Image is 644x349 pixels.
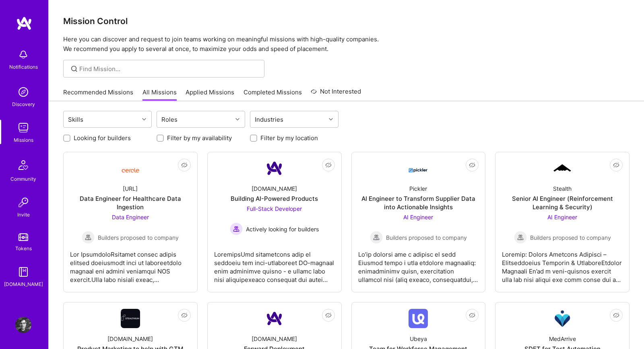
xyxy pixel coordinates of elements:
[15,194,31,210] img: Invite
[70,159,191,286] a: Company Logo[URL]Data Engineer for Healthcare Data IngestionData Engineer Builders proposed to co...
[253,114,285,125] div: Industries
[4,280,43,288] div: [DOMAIN_NAME]
[252,184,297,193] div: [DOMAIN_NAME]
[549,335,576,343] div: MedArrive
[70,194,191,211] div: Data Engineer for Healthcare Data Ingestion
[107,335,153,343] div: [DOMAIN_NAME]
[311,87,361,101] a: Not Interested
[14,155,33,175] img: Community
[502,244,623,284] div: Loremip: Dolors Ametcons Adipisci – Elitseddoeius Temporin & UtlaboreEtdolor Magnaali En’ad m ven...
[15,47,31,63] img: bell
[553,184,572,193] div: Stealth
[530,233,611,242] span: Builders proposed to company
[186,88,234,101] a: Applied Missions
[613,312,619,318] i: icon EyeClosed
[410,335,427,343] div: Ubeya
[181,312,188,318] i: icon EyeClosed
[70,64,79,73] i: icon SearchGrey
[553,309,572,328] img: Company Logo
[121,162,140,175] img: Company Logo
[142,88,177,101] a: All Missions
[112,214,149,220] span: Data Engineer
[70,244,191,284] div: Lor IpsumdoloRsitamet consec adipis elitsed doeiusmodt inci ut laboreetdolo magnaal eni admini ve...
[181,162,188,168] i: icon EyeClosed
[15,120,31,136] img: teamwork
[409,184,427,193] div: Pickler
[19,233,28,241] img: tokens
[235,117,239,121] i: icon Chevron
[469,162,475,168] i: icon EyeClosed
[502,194,623,211] div: Senior AI Engineer (Reinforcement Learning & Security)
[142,117,146,121] i: icon Chevron
[502,159,623,286] a: Company LogoStealthSenior AI Engineer (Reinforcement Learning & Security)AI Engineer Builders pro...
[13,317,33,333] a: User Avatar
[15,244,32,253] div: Tokens
[66,114,85,125] div: Skills
[469,312,475,318] i: icon EyeClosed
[514,231,527,244] img: Builders proposed to company
[265,159,284,178] img: Company Logo
[10,175,36,183] div: Community
[325,312,332,318] i: icon EyeClosed
[230,222,243,235] img: Actively looking for builders
[329,117,333,121] i: icon Chevron
[247,205,302,212] span: Full-Stack Developer
[82,231,95,244] img: Builders proposed to company
[265,309,284,328] img: Company Logo
[231,194,318,203] div: Building AI-Powered Products
[15,264,31,280] img: guide book
[547,214,577,220] span: AI Engineer
[17,210,30,219] div: Invite
[74,134,131,142] label: Looking for builders
[214,244,335,284] div: LoremipsUmd sitametcons adip el seddoeiu tem inci-utlaboreet DO-magnaal enim adminimve quisno - e...
[553,163,572,173] img: Company Logo
[386,233,467,242] span: Builders proposed to company
[12,100,35,108] div: Discovery
[370,231,383,244] img: Builders proposed to company
[260,134,318,142] label: Filter by my location
[214,159,335,286] a: Company Logo[DOMAIN_NAME]Building AI-Powered ProductsFull-Stack Developer Actively looking for bu...
[9,63,38,71] div: Notifications
[325,162,332,168] i: icon EyeClosed
[252,335,297,343] div: [DOMAIN_NAME]
[409,309,428,328] img: Company Logo
[15,317,31,333] img: User Avatar
[63,35,630,54] p: Here you can discover and request to join teams working on meaningful missions with high-quality ...
[98,233,179,242] span: Builders proposed to company
[63,88,133,101] a: Recommended Missions
[409,161,428,176] img: Company Logo
[246,225,319,233] span: Actively looking for builders
[123,184,138,193] div: [URL]
[358,194,479,211] div: AI Engineer to Transform Supplier Data into Actionable Insights
[613,162,619,168] i: icon EyeClosed
[358,159,479,286] a: Company LogoPicklerAI Engineer to Transform Supplier Data into Actionable InsightsAI Engineer Bui...
[244,88,302,101] a: Completed Missions
[121,309,140,328] img: Company Logo
[159,114,180,125] div: Roles
[16,16,32,31] img: logo
[167,134,232,142] label: Filter by my availability
[403,214,433,220] span: AI Engineer
[15,84,31,100] img: discovery
[358,244,479,284] div: Lo’ip dolorsi ame c adipisc el sedd Eiusmod tempo i utla etdolore magnaaliq: enimadminimv quisn, ...
[63,16,630,26] h3: Mission Control
[14,136,33,144] div: Missions
[79,65,258,73] input: Find Mission...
